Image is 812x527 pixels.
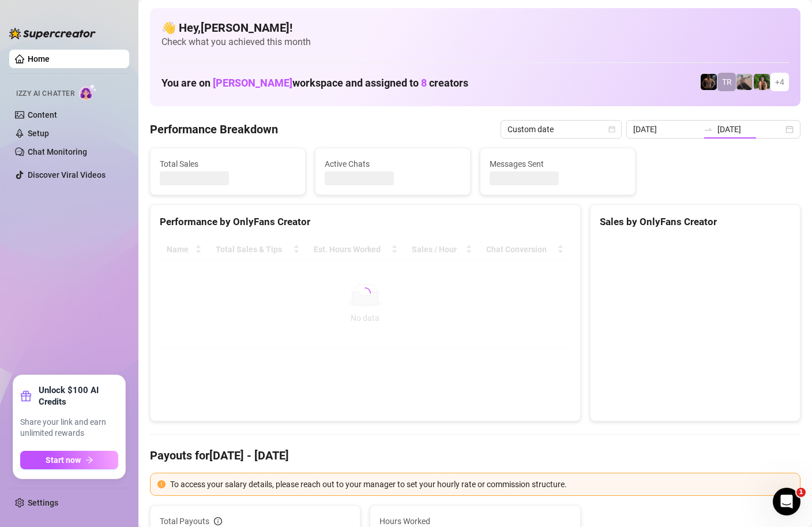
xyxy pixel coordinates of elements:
[9,28,96,39] img: logo-BBDzfeDw.svg
[421,77,427,89] span: 8
[507,121,615,138] span: Custom date
[28,147,87,156] a: Chat Monitoring
[46,455,81,465] span: Start now
[161,77,468,89] h1: You are on workspace and assigned to creators
[213,77,292,89] span: [PERSON_NAME]
[79,84,97,100] img: AI Chatter
[704,125,713,134] span: to
[28,110,57,119] a: Content
[160,158,296,170] span: Total Sales
[170,478,793,491] div: To access your salary details, please reach out to your manager to set your hourly rate or commis...
[754,74,770,90] img: Nathaniel
[325,158,461,170] span: Active Chats
[701,74,717,90] img: Trent
[28,170,106,180] a: Discover Viral Videos
[39,384,118,408] strong: Unlock $100 AI Credits
[28,129,49,138] a: Setup
[704,125,713,134] span: swap-right
[20,451,118,469] button: Start nowarrow-right
[608,126,615,133] span: calendar
[16,88,74,99] span: Izzy AI Chatter
[736,74,753,90] img: LC
[490,158,626,170] span: Messages Sent
[717,123,783,136] input: End date
[796,488,806,497] span: 1
[20,390,32,402] span: gift
[150,121,278,137] h4: Performance Breakdown
[157,480,166,488] span: exclamation-circle
[214,517,222,525] span: info-circle
[85,456,93,464] span: arrow-right
[150,447,800,464] h4: Payouts for [DATE] - [DATE]
[722,76,732,88] span: TR
[161,36,789,48] span: Check what you achieved this month
[773,488,800,515] iframe: Intercom live chat
[600,214,791,230] div: Sales by OnlyFans Creator
[160,214,571,230] div: Performance by OnlyFans Creator
[775,76,784,88] span: + 4
[359,287,371,300] span: loading
[20,417,118,439] span: Share your link and earn unlimited rewards
[161,20,789,36] h4: 👋 Hey, [PERSON_NAME] !
[28,498,58,507] a: Settings
[28,54,50,63] a: Home
[633,123,699,136] input: Start date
